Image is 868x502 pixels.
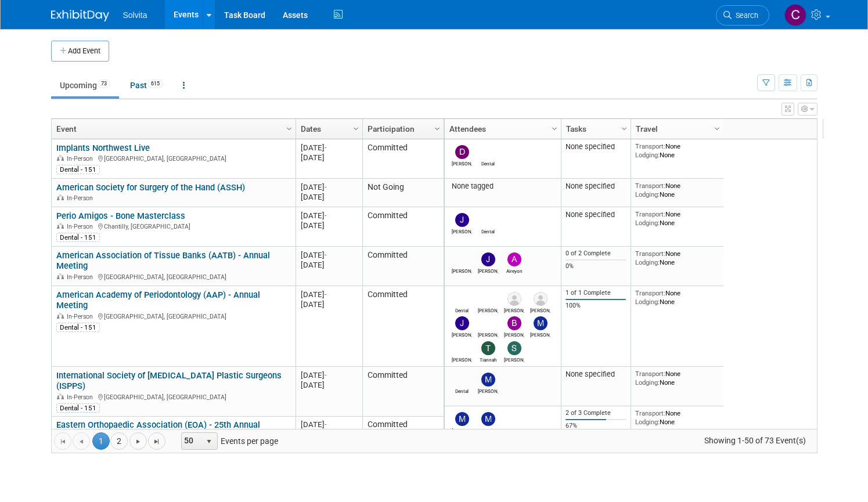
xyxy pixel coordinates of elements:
img: Cindy Miller [784,4,806,26]
td: Committed [362,247,444,286]
img: Dental Events [455,292,469,306]
a: International Society of [MEDICAL_DATA] Plastic Surgeons (ISPPS) [56,370,282,392]
img: Matthew Burns [534,316,548,330]
span: Transport: [635,250,665,258]
a: 2 [110,432,128,450]
img: Brandon Woods [507,316,521,330]
div: David Busenhart [452,159,472,167]
a: Go to the last page [148,432,165,450]
div: Dental Events [452,306,472,313]
div: None None [635,182,719,198]
div: 0 of 2 Complete [566,250,626,258]
span: Lodging: [635,418,660,426]
a: Column Settings [548,119,561,136]
div: Dental Events [478,227,498,234]
div: Dental Events [478,159,498,167]
span: 615 [147,80,163,88]
span: - [325,371,327,380]
img: Aireyon Guy [507,252,521,266]
span: Go to the first page [58,437,67,446]
td: Committed [362,207,444,247]
div: [DATE] [301,221,357,230]
td: Committed [362,286,444,367]
div: None None [635,370,719,387]
div: Paul Lehner [452,355,472,363]
a: American Academy of Periodontology (AAP) - Annual Meeting [56,290,260,311]
span: In-Person [67,223,96,230]
div: Megan McFall [478,330,498,338]
span: In-Person [67,313,96,320]
a: American Association of Tissue Banks (AATB) - Annual Meeting [56,250,270,272]
span: Go to the last page [152,437,161,446]
span: Go to the previous page [77,437,86,446]
img: In-Person Event [57,194,64,200]
div: Jeremy Northcutt [452,330,472,338]
span: - [325,251,327,259]
img: Jeremy Northcutt [455,316,469,330]
a: Go to the first page [54,432,71,450]
span: Transport: [635,182,665,190]
a: Tasks [566,119,623,139]
div: Dental - 151 [56,323,100,332]
a: Go to the previous page [73,432,90,450]
div: Ron Mercier [504,306,524,313]
span: Lodging: [635,298,660,306]
span: In-Person [67,194,96,202]
span: - [325,183,327,192]
img: In-Person Event [57,313,64,319]
a: Search [716,5,769,26]
img: Paul Lehner [455,341,469,355]
div: Brandon Woods [504,330,524,338]
div: Dental - 151 [56,165,100,174]
span: Transport: [635,409,665,417]
span: Column Settings [550,124,559,133]
div: None specified [566,182,626,191]
img: In-Person Event [57,155,64,161]
a: Travel [636,119,716,139]
div: 67% [566,422,626,430]
span: In-Person [67,273,96,281]
img: Jeremy Wofford [481,252,495,266]
span: select [204,437,214,446]
span: In-Person [67,393,96,401]
img: Mark Cassani [481,412,495,426]
img: Matthew Burns [481,373,495,387]
div: None specified [566,210,626,219]
img: In-Person Event [57,393,64,399]
img: Dental Events [481,213,495,227]
div: [GEOGRAPHIC_DATA], [GEOGRAPHIC_DATA] [56,272,290,281]
img: Matt Stanton [455,412,469,426]
a: Attendees [449,119,553,139]
img: In-Person Event [57,223,64,229]
a: Eastern Orthopaedic Association (EOA) - 25th Annual Meeting [56,420,260,441]
div: Aireyon Guy [504,266,524,274]
div: [DATE] [301,420,357,429]
a: Past615 [121,74,172,96]
div: Jeremy Northcutt [452,227,472,234]
span: In-Person [67,155,96,162]
div: Tiannah Halcomb [478,355,498,363]
span: Lodging: [635,378,660,387]
a: Go to the next page [129,432,147,450]
div: [DATE] [301,143,357,153]
div: Dental - 151 [56,233,100,242]
img: Megan McFall [481,316,495,330]
span: Solvita [123,10,147,20]
div: Dental - 151 [56,403,100,413]
span: Transport: [635,142,665,150]
div: [DATE] [301,290,357,299]
span: Lodging: [635,151,660,159]
div: 2 of 3 Complete [566,409,626,417]
span: Lodging: [635,219,660,227]
span: Showing 1-50 of 73 Event(s) [693,432,816,449]
div: 0% [566,262,626,270]
td: Not Going [362,179,444,207]
div: [DATE] [301,153,357,162]
span: Column Settings [712,124,722,133]
img: Tiannah Halcomb [481,341,495,355]
div: Sharon Smith [504,355,524,363]
div: [DATE] [301,192,357,202]
img: Paul Lehner [455,252,469,266]
img: ExhibitDay [51,10,109,21]
span: - [325,211,327,220]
